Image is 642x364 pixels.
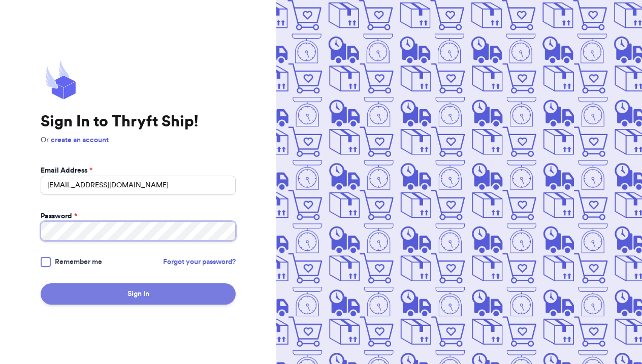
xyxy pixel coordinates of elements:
label: Email Address [41,166,92,176]
button: Sign In [41,283,236,305]
span: Remember me [55,257,102,267]
a: create an account [51,137,109,144]
a: Forgot your password? [163,257,236,267]
p: Or [41,135,236,145]
h1: Sign In to Thryft Ship! [41,113,236,131]
label: Password [41,211,77,221]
